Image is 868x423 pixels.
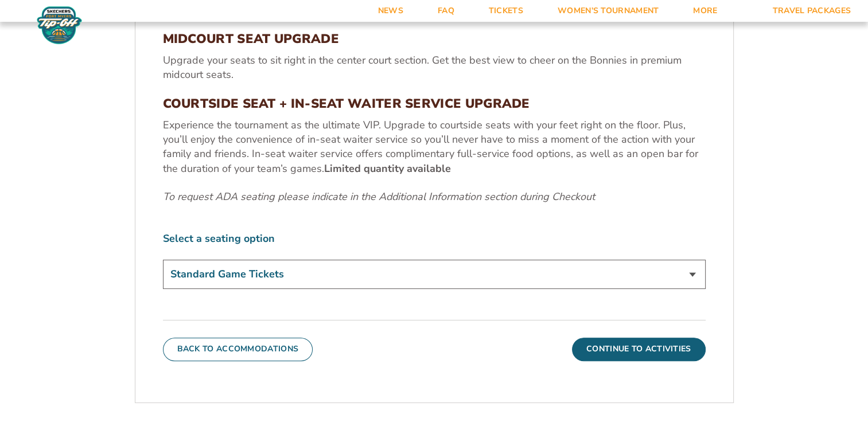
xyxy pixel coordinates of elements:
[572,338,706,361] button: Continue To Activities
[163,190,595,203] em: To request ADA seating please indicate in the Additional Information section during Checkout
[34,6,84,45] img: Fort Myers Tip-Off
[163,96,706,111] h3: COURTSIDE SEAT + IN-SEAT WAITER SERVICE UPGRADE
[163,338,313,361] button: Back To Accommodations
[163,32,706,46] h3: MIDCOURT SEAT UPGRADE
[163,53,706,82] p: Upgrade your seats to sit right in the center court section. Get the best view to cheer on the Bo...
[163,118,706,176] p: Experience the tournament as the ultimate VIP. Upgrade to courtside seats with your feet right on...
[324,162,451,175] b: Limited quantity available
[163,232,706,246] label: Select a seating option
